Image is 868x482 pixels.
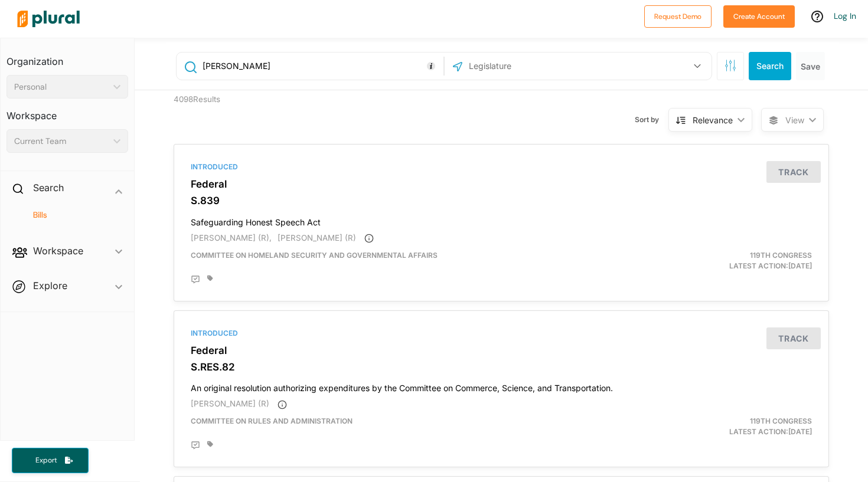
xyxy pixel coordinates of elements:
div: Add Position Statement [191,275,200,284]
div: Add tags [207,441,213,448]
div: Personal [14,81,109,93]
input: Legislature [468,55,594,77]
input: Enter keywords, bill # or legislator name [201,55,440,77]
span: Export [27,455,65,465]
a: Create Account [723,9,795,22]
div: Introduced [191,328,812,339]
span: View [785,114,804,126]
button: Export [12,448,89,473]
span: 119th Congress [750,417,812,425]
button: Create Account [723,5,795,28]
div: Add tags [207,275,213,282]
span: Committee on Rules and Administration [191,417,353,425]
div: Latest Action: [DATE] [608,416,821,437]
button: Search [749,52,791,80]
div: Add Position Statement [191,441,200,450]
span: Committee on Homeland Security and Governmental Affairs [191,251,438,260]
h3: S.839 [191,195,812,206]
a: Log In [834,11,856,21]
button: Save [796,52,825,80]
span: [PERSON_NAME] (R) [278,233,356,242]
span: Sort by [635,114,668,125]
span: [PERSON_NAME] (R), [191,233,272,242]
span: [PERSON_NAME] (R) [191,399,269,408]
div: Introduced [191,162,812,172]
span: Search Filters [725,60,736,70]
button: Request Demo [644,5,712,28]
div: Current Team [14,135,109,147]
a: Request Demo [644,9,712,22]
h3: Workspace [6,99,128,124]
h4: Safeguarding Honest Speech Act [191,212,812,228]
h3: Federal [191,178,812,190]
h3: Federal [191,345,812,356]
div: 4098 Results [165,90,333,135]
a: Bills [18,209,122,221]
button: Track [766,327,821,349]
h4: An original resolution authorizing expenditures by the Committee on Commerce, Science, and Transp... [191,378,812,394]
h3: S.RES.82 [191,361,812,373]
button: Track [766,161,821,183]
h2: Search [33,181,64,194]
h3: Organization [6,44,128,70]
div: Relevance [693,114,733,126]
div: Latest Action: [DATE] [608,250,821,271]
span: 119th Congress [750,251,812,260]
div: Tooltip anchor [426,61,436,71]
